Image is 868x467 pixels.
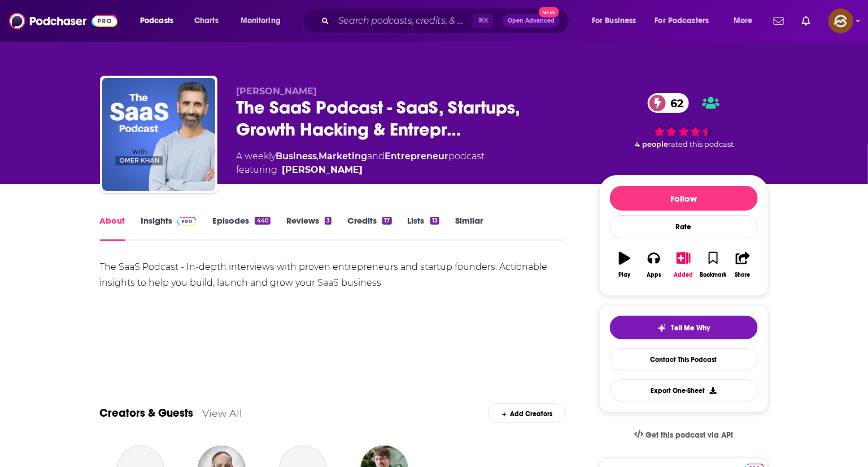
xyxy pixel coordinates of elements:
[473,14,494,28] span: ⌘ K
[700,272,726,278] div: Bookmark
[657,324,666,333] img: tell me why sparkle
[368,151,385,162] span: and
[100,406,194,420] a: Creators & Guests
[610,379,758,401] button: Export One-Sheet
[648,93,689,113] a: 62
[286,215,332,241] a: Reviews3
[255,217,270,225] div: 440
[317,151,319,162] span: ,
[212,215,270,241] a: Episodes440
[584,12,651,30] button: open menu
[241,13,281,29] span: Monitoring
[659,93,689,113] span: 62
[177,217,197,226] img: Podchaser Pro
[382,217,391,225] div: 17
[610,316,758,339] button: tell me why sparkleTell Me Why
[539,7,559,18] span: New
[592,13,636,29] span: For Business
[828,8,853,33] img: User Profile
[325,217,332,225] div: 3
[102,78,215,191] img: The SaaS Podcast - SaaS, Startups, Growth Hacking & Entrepreneurship
[618,272,630,278] div: Play
[430,217,439,225] div: 13
[797,11,815,30] a: Show notifications dropdown
[669,245,698,285] button: Added
[645,430,733,440] span: Get this podcast via API
[334,12,473,30] input: Search podcasts, credits, & more...
[639,245,669,285] button: Apps
[599,86,769,156] div: 62 4 peoplerated this podcast
[635,140,669,149] span: 4 people
[408,215,439,241] a: Lists13
[237,163,485,177] span: featuring
[9,10,117,32] img: Podchaser - Follow, Share and Rate Podcasts
[610,186,758,211] button: Follow
[187,12,225,30] a: Charts
[347,215,391,241] a: Credits17
[508,18,555,24] span: Open Advanced
[734,13,753,29] span: More
[488,403,565,423] div: Add Creators
[233,12,295,30] button: open menu
[203,407,243,419] a: View All
[100,215,125,241] a: About
[282,163,363,177] a: Omer Khan
[319,151,368,162] a: Marketing
[455,215,483,241] a: Similar
[828,8,853,33] span: Logged in as hey85204
[385,151,449,162] a: Entrepreneur
[132,12,188,30] button: open menu
[141,215,197,241] a: InsightsPodchaser Pro
[726,12,767,30] button: open menu
[728,245,757,285] button: Share
[276,151,317,162] a: Business
[237,86,317,97] span: [PERSON_NAME]
[671,324,710,333] span: Tell Me Why
[735,272,751,278] div: Share
[610,245,639,285] button: Play
[699,245,728,285] button: Bookmark
[669,140,734,149] span: rated this podcast
[828,8,853,33] button: Show profile menu
[625,421,743,449] a: Get this podcast via API
[647,272,661,278] div: Apps
[237,150,485,177] div: A weekly podcast
[648,12,726,30] button: open menu
[140,13,173,29] span: Podcasts
[674,272,693,278] div: Added
[313,8,580,34] div: Search podcasts, credits, & more...
[655,13,709,29] span: For Podcasters
[194,13,219,29] span: Charts
[503,14,560,28] button: Open AdvancedNew
[610,215,758,238] div: Rate
[610,348,758,370] a: Contact This Podcast
[769,11,788,30] a: Show notifications dropdown
[100,259,566,291] div: The SaaS Podcast - In-depth interviews with proven entrepreneurs and startup founders. Actionable...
